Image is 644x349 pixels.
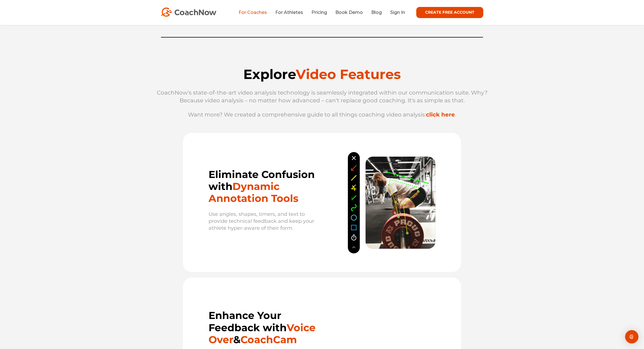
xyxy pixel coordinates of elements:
span: Want more? We created a comprehensive guide to all things coaching video analysis: . [188,111,456,118]
span: Voice Over [209,321,316,346]
a: For Athletes [275,10,303,15]
p: Use angles, shapes, timers, and text to provide technical feedback and keep your athlete hyper-aw... [209,211,319,232]
a: Blog [371,10,382,15]
h2: Enhance Your Feedback with & [209,310,319,346]
div: Open Intercom Messenger [625,330,638,343]
img: CoachNow Logo [161,8,216,17]
span: Video Features [296,66,401,82]
a: click here [426,111,455,118]
a: CREATE FREE ACCOUNT [416,7,483,18]
span: Dynamic Annotation Tools [209,180,298,204]
span: Explore [243,66,296,82]
span: CoachNow's state-of-the-art video analysis technology is seamlessly integrated within our communi... [157,89,487,104]
h2: Eliminate Confusion with [209,169,319,205]
a: For Coaches [239,10,267,15]
span: CoachCam [241,333,297,346]
a: Sign In [390,10,405,15]
img: CoachNow annotation and skeleton tracking with weightlifter deadlifting [348,147,435,258]
a: Book Demo [335,10,363,15]
a: Pricing [311,10,327,15]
